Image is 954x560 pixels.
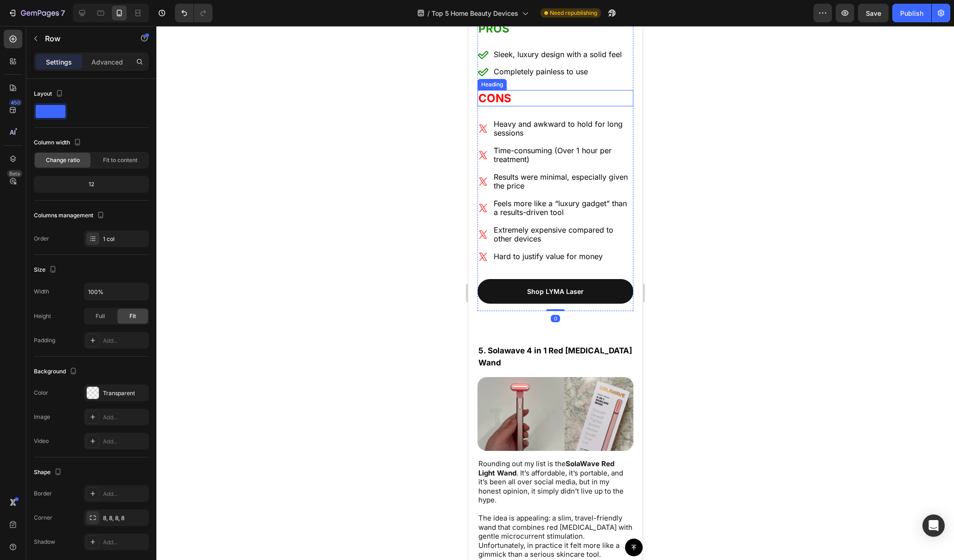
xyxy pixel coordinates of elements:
span: Sleek, luxury design with a solid feel [26,24,154,33]
span: / [427,8,430,18]
div: Border [34,489,52,498]
div: 0 [83,289,92,296]
div: Add... [103,413,147,422]
div: Background [34,365,79,378]
p: Advanced [91,57,123,67]
div: 8, 8, 8, 8 [103,514,147,522]
div: Size [34,264,58,276]
button: Publish [892,4,931,22]
div: Add... [103,490,147,498]
span: Fit [129,312,136,320]
p: Rounding out my list is the . It’s affordable, it’s portable, and it’s been all over social media... [10,433,164,479]
a: Shop LYMA Laser [9,253,165,278]
span: Heavy and awkward to hold for long sessions [26,93,155,112]
p: 5. Solawave 4 in 1 Red [MEDICAL_DATA] Wand [10,319,164,343]
span: Feels more like a “luxury gadget” than a results-driven tool [26,173,159,191]
div: Image [34,413,50,421]
div: Columns management [34,209,106,222]
div: Transparent [103,389,147,397]
p: Row [45,33,124,44]
div: Shape [34,466,64,479]
p: Shop LYMA Laser [59,260,116,270]
span: Hard to justify value for money [26,226,135,235]
div: Undo/Redo [175,4,213,22]
div: Corner [34,514,52,522]
span: Need republishing [550,9,597,17]
span: Save [866,9,881,17]
div: 450 [9,99,22,106]
div: Add... [103,337,147,345]
span: Full [96,312,105,320]
div: Beta [7,170,22,177]
div: Padding [34,336,55,345]
div: Width [34,287,49,296]
h2: CONS [9,64,165,80]
div: Height [34,312,51,320]
div: Shadow [34,538,55,546]
span: Change ratio [46,156,80,164]
span: Extremely expensive compared to other devices [26,199,145,218]
div: Video [34,437,49,445]
span: Top 5 Home Beauty Devices [432,8,518,18]
span: Time-consuming (Over 1 hour per treatment) [26,120,143,138]
img: gempages_584970370537227069-52dc61a3-a25e-4fd0-be0f-a5522bc942c6.webp [9,351,165,425]
div: 12 [36,178,147,191]
button: Save [858,4,889,22]
div: Add... [103,437,147,446]
p: The idea is appealing: a slim, travel-friendly wand that combines red [MEDICAL_DATA] with gentle ... [10,488,164,533]
div: Layout [34,88,65,100]
span: Fit to content [103,156,137,164]
div: 1 col [103,235,147,243]
div: Add... [103,538,147,547]
div: Column width [34,137,83,149]
div: Heading [11,54,37,63]
div: Order [34,234,49,243]
p: 7 [61,7,65,19]
input: Auto [84,283,148,300]
div: Open Intercom Messenger [922,514,945,537]
strong: SolaWave Red Light Wand [10,433,146,451]
span: Results were minimal, especially given the price [26,146,160,165]
span: Completely painless to use [26,41,120,50]
iframe: Design area [468,26,643,560]
button: 7 [4,4,69,22]
div: Publish [900,8,923,18]
div: Color [34,389,48,397]
p: Settings [46,57,72,67]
